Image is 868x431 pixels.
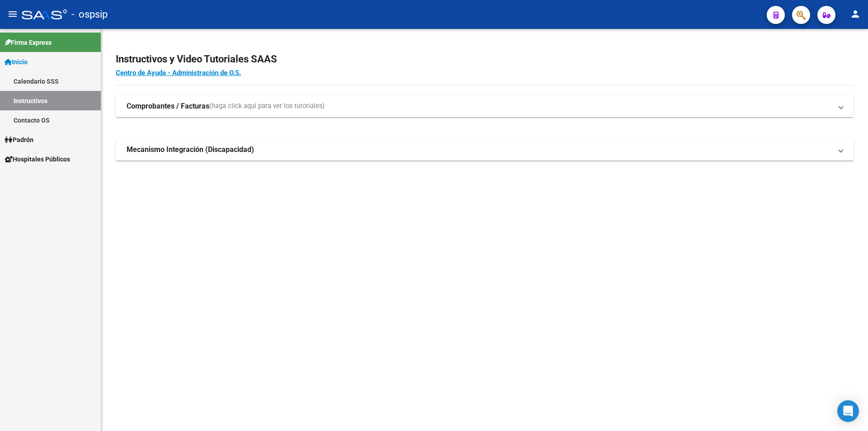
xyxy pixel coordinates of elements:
[116,95,854,117] mat-expansion-panel-header: Comprobantes / Facturas(haga click aquí para ver los tutoriales)
[5,154,70,164] span: Hospitales Públicos
[5,135,33,145] span: Padrón
[5,57,28,67] span: Inicio
[116,51,854,68] h2: Instructivos y Video Tutoriales SAAS
[116,69,241,77] a: Centro de Ayuda - Administración de O.S.
[837,400,859,422] div: Open Intercom Messenger
[71,5,108,24] span: - ospsip
[7,9,18,19] mat-icon: menu
[127,101,209,111] strong: Comprobantes / Facturas
[850,9,861,19] mat-icon: person
[127,145,254,155] strong: Mecanismo Integración (Discapacidad)
[116,139,854,161] mat-expansion-panel-header: Mecanismo Integración (Discapacidad)
[5,38,52,47] span: Firma Express
[209,101,325,111] span: (haga click aquí para ver los tutoriales)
